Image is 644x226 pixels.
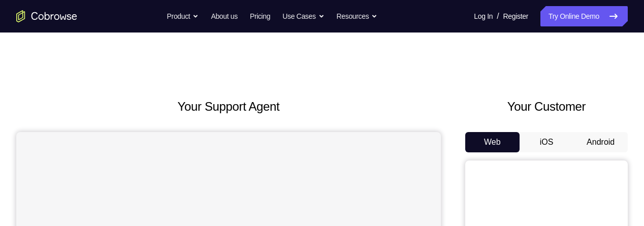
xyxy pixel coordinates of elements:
button: Use Cases [282,6,324,26]
h2: Your Support Agent [16,98,441,116]
a: Pricing [250,6,270,26]
button: Product [167,6,199,26]
a: Go to the home page [16,10,77,22]
a: Log In [474,6,493,26]
button: Resources [337,6,378,26]
button: iOS [520,132,574,152]
span: / [497,10,499,22]
h2: Your Customer [465,98,628,116]
a: Try Online Demo [540,6,628,26]
button: Web [465,132,520,152]
a: About us [211,6,237,26]
button: Android [573,132,628,152]
a: Register [503,6,528,26]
